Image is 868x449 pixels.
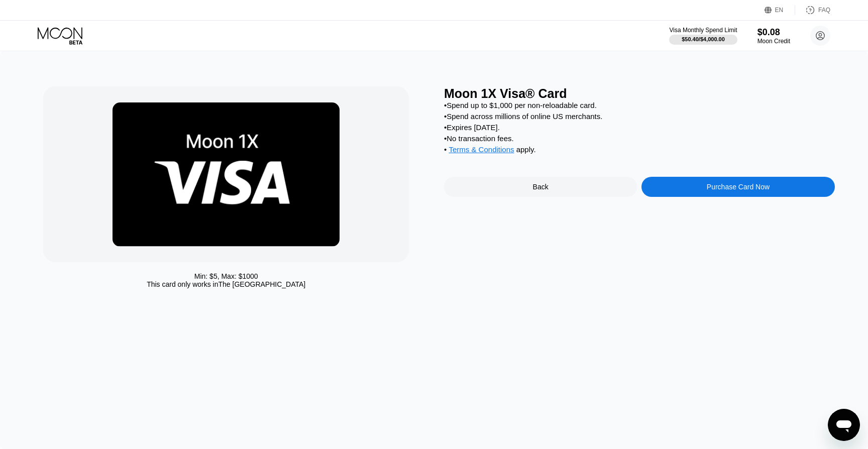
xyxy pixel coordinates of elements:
[775,7,784,14] div: EN
[449,145,514,154] span: Terms & Conditions
[444,86,835,101] div: Moon 1X Visa® Card
[795,5,830,15] div: FAQ
[194,272,258,280] div: Min: $ 5 , Max: $ 1000
[757,38,790,45] div: Moon Credit
[669,27,737,34] div: Visa Monthly Spend Limit
[682,36,725,42] div: $50.40 / $4,000.00
[147,280,305,288] div: This card only works in The [GEOGRAPHIC_DATA]
[444,177,637,197] div: Back
[765,5,795,15] div: EN
[444,101,835,109] div: • Spend up to $1,000 per non-reloadable card.
[707,183,770,191] div: Purchase Card Now
[757,27,790,45] div: $0.08Moon Credit
[533,183,549,191] div: Back
[444,112,835,121] div: • Spend across millions of online US merchants.
[757,27,790,38] div: $0.08
[444,123,835,132] div: • Expires [DATE].
[444,134,835,143] div: • No transaction fees.
[641,177,834,197] div: Purchase Card Now
[818,7,830,14] div: FAQ
[449,145,514,156] div: Terms & Conditions
[669,27,737,45] div: Visa Monthly Spend Limit$50.40/$4,000.00
[828,409,860,441] iframe: Кнопка запуска окна обмена сообщениями
[444,145,835,156] div: • apply .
